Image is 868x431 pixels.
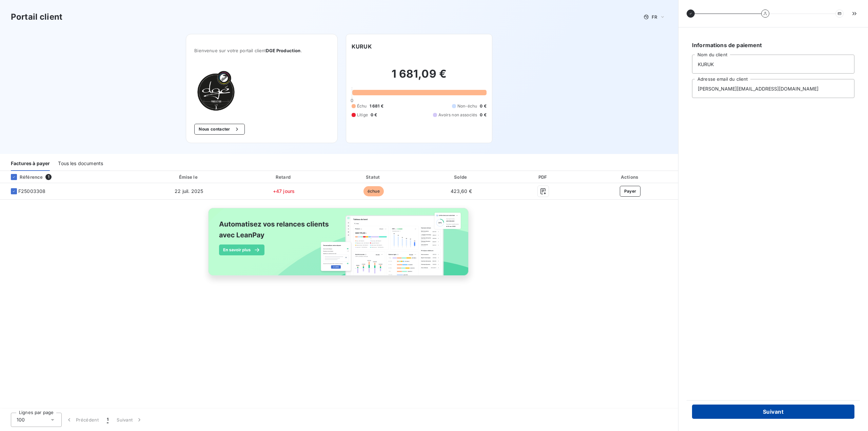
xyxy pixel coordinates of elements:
[480,103,486,109] span: 0 €
[11,11,62,23] h3: Portail client
[194,124,244,135] button: Nous contacter
[107,416,108,423] span: 1
[62,413,103,427] button: Précédent
[357,112,368,118] span: Litige
[419,174,503,180] div: Solde
[451,188,472,194] span: 423,60 €
[240,174,328,180] div: Retard
[652,14,657,20] span: FR
[194,70,238,113] img: Company logo
[457,103,477,109] span: Non-échu
[370,103,383,109] span: 1 681 €
[692,79,854,98] input: placeholder
[141,174,237,180] div: Émise le
[363,186,384,196] span: échue
[58,157,103,171] div: Tous les documents
[620,186,641,197] button: Payer
[692,55,854,74] input: placeholder
[584,174,677,180] div: Actions
[175,188,203,194] span: 22 juil. 2025
[11,157,50,171] div: Factures à payer
[352,42,372,51] h6: KURUK
[331,174,417,180] div: Statut
[103,413,113,427] button: 1
[480,112,486,118] span: 0 €
[506,174,581,180] div: PDF
[45,174,52,180] span: 1
[202,204,476,287] img: banner
[17,416,25,423] span: 100
[438,112,477,118] span: Avoirs non associés
[18,188,45,195] span: F25003308
[194,48,329,53] span: Bienvenue sur votre portail client .
[5,174,43,180] div: Référence
[352,67,487,87] h2: 1 681,09 €
[371,112,377,118] span: 0 €
[692,41,854,49] h6: Informations de paiement
[273,188,295,194] span: +47 jours
[357,103,367,109] span: Échu
[266,48,300,53] span: DGE Production
[351,98,353,103] span: 0
[692,405,854,419] button: Suivant
[113,413,147,427] button: Suivant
